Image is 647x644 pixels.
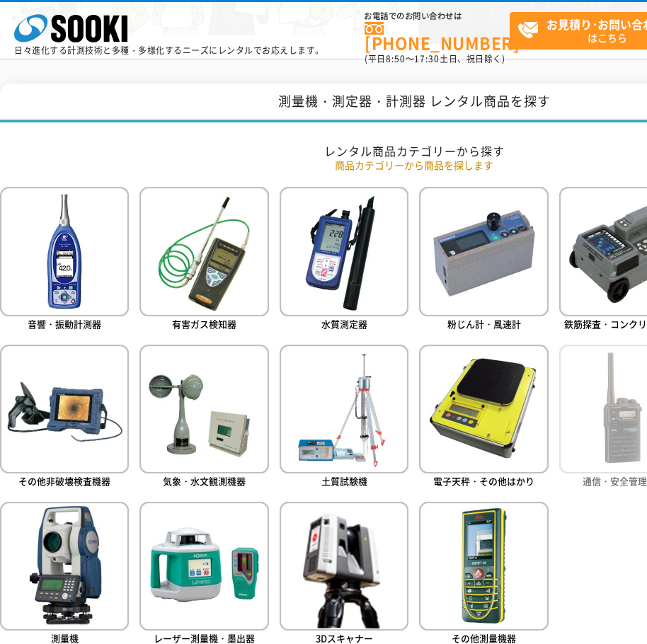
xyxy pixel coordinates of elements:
[172,317,236,330] span: 有害ガス検知器
[419,187,548,333] a: 粉じん計・風速計
[321,474,367,488] span: 土質試験機
[14,46,324,54] p: 日々進化する計測技術と多種・多様化するニーズにレンタルでお応えします。
[419,345,548,491] a: 電子天秤・その他はかり
[419,502,548,631] img: その他測量機器
[365,12,510,21] span: お電話でのお問い合わせは
[139,502,268,631] img: レーザー測量機・墨出器
[386,52,406,65] span: 8:50
[139,187,268,316] img: 有害ガス検知器
[280,345,408,473] img: 土質試験機
[419,345,548,473] img: 電子天秤・その他はかり
[18,474,110,488] span: その他非破壊検査機器
[280,502,408,631] img: 3Dスキャナー
[139,187,268,333] a: 有害ガス検知器
[139,345,268,491] a: 気象・水文観測機器
[139,345,268,473] img: 気象・水文観測機器
[365,52,505,65] span: (平日 ～ 土日、祝日除く)
[447,317,521,330] span: 粉じん計・風速計
[28,317,101,330] span: 音響・振動計測器
[414,52,440,65] span: 17:30
[365,22,510,51] a: [PHONE_NUMBER]
[280,187,408,333] a: 水質測定器
[163,474,246,488] span: 気象・水文観測機器
[280,187,408,316] img: 水質測定器
[433,474,534,488] span: 電子天秤・その他はかり
[321,317,367,330] span: 水質測定器
[280,345,408,491] a: 土質試験機
[419,187,548,316] img: 粉じん計・風速計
